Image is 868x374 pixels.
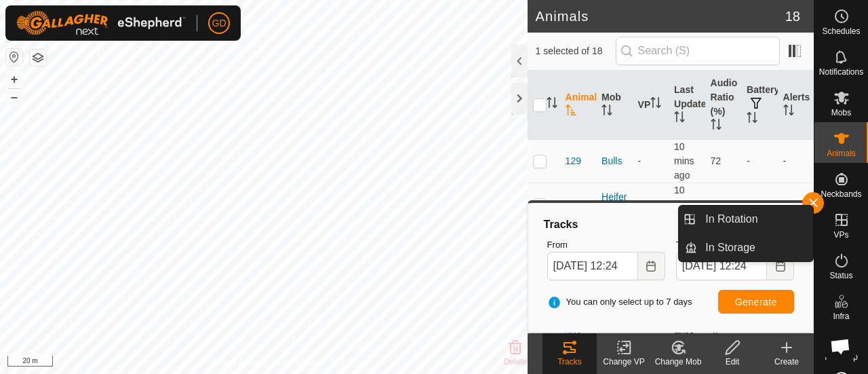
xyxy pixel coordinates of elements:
div: Change VP [597,356,651,368]
div: Heifers [601,190,627,219]
input: Search (S) [616,37,780,65]
span: In Storage [705,240,755,256]
th: Alerts [778,71,814,140]
span: Heatmap [825,353,858,361]
li: In Storage [679,234,813,261]
td: - [741,183,777,226]
span: 76 [711,199,722,210]
button: Map Layers [30,50,46,66]
div: Create [759,356,814,368]
div: Tracks [542,356,597,368]
button: Choose Date [767,252,794,280]
div: Bulls [601,154,627,168]
span: You can only select up to 7 days [547,295,692,309]
a: Privacy Policy [210,356,261,369]
a: In Rotation [697,206,813,233]
span: Neckbands [821,190,861,198]
span: 129 [566,154,581,168]
button: Choose Date [638,252,665,280]
p-sorticon: Activate to sort [674,113,685,124]
li: In Rotation [679,206,813,233]
p-sorticon: Activate to sort [566,107,576,117]
span: 72 [711,155,722,166]
div: Edit [705,356,759,368]
button: Reset Map [6,49,22,65]
span: 6 Oct 2025, 12:14 pm [674,185,694,224]
span: In Rotation [705,211,757,227]
h2: Animals [536,8,785,24]
img: Gallagher Logo [16,11,186,35]
td: - [741,139,777,183]
span: 1 selected of 18 [536,44,616,58]
span: 6 Oct 2025, 12:14 pm [674,141,694,181]
th: Last Updated [669,71,705,140]
span: GD [212,16,226,31]
label: From [547,238,665,252]
a: In Storage [697,234,813,261]
app-display-virtual-paddock-transition: - [638,199,642,210]
span: 18 [785,6,800,26]
p-sorticon: Activate to sort [711,121,722,132]
app-display-virtual-paddock-transition: - [638,155,642,166]
span: Generate [735,297,777,307]
a: Contact Us [277,356,317,369]
label: To [676,238,794,252]
td: - [778,183,814,226]
p-sorticon: Activate to sort [547,99,557,110]
span: Infra [833,312,849,320]
span: VPs [833,231,848,239]
th: Animal [560,71,596,140]
div: Tracks [542,217,800,233]
th: VP [633,71,669,140]
span: Mobs [831,109,851,117]
p-sorticon: Activate to sort [601,107,612,117]
span: Schedules [822,27,860,35]
td: - [778,139,814,183]
span: Status [829,272,852,280]
th: Audio Ratio (%) [705,71,741,140]
button: + [6,71,22,88]
div: Change Mob [651,356,705,368]
span: 301 [566,198,581,212]
span: Animals [827,149,856,157]
div: Open chat [822,328,859,364]
p-sorticon: Activate to sort [650,99,661,110]
button: Generate [718,290,794,314]
p-sorticon: Activate to sort [747,114,757,125]
button: – [6,89,22,105]
p-sorticon: Activate to sort [783,107,794,117]
span: Notifications [819,68,863,76]
th: Battery [741,71,777,140]
th: Mob [596,71,632,140]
